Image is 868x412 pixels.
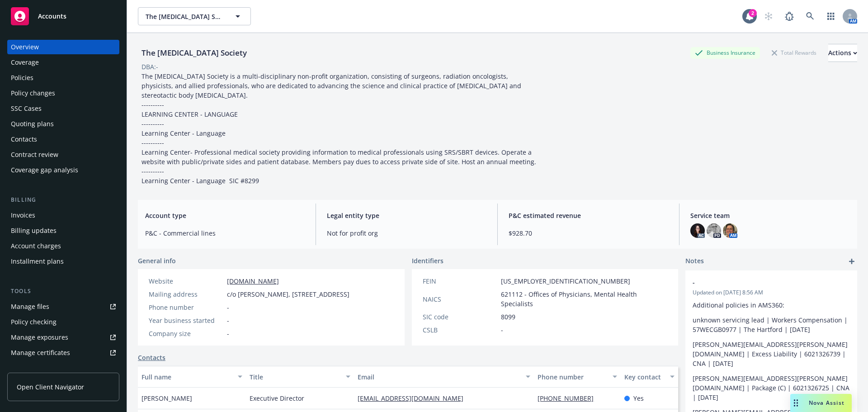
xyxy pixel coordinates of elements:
[501,312,515,322] span: 8099
[145,211,305,220] span: Account type
[11,330,68,345] div: Manage exposures
[138,7,251,25] button: The [MEDICAL_DATA] Society
[790,394,802,412] div: Drag to move
[690,47,760,58] div: Business Insurance
[11,55,39,70] div: Coverage
[7,223,119,238] a: Billing updates
[633,393,644,403] span: Yes
[146,12,224,21] span: The [MEDICAL_DATA] Society
[11,208,35,223] div: Invoices
[149,289,223,299] div: Mailing address
[227,316,229,325] span: -
[693,340,850,368] p: [PERSON_NAME][EMAIL_ADDRESS][PERSON_NAME][DOMAIN_NAME] | Excess Liability | 6021326739 | CNA | [D...
[423,312,497,322] div: SIC code
[11,239,61,253] div: Account charges
[534,366,620,388] button: Phone number
[11,346,70,360] div: Manage certificates
[7,71,119,85] a: Policies
[7,55,119,70] a: Coverage
[138,353,165,362] a: Contacts
[693,374,850,402] p: [PERSON_NAME][EMAIL_ADDRESS][PERSON_NAME][DOMAIN_NAME] | Package (C) | 6021326725 | CNA | [DATE]
[138,256,176,265] span: General info
[7,101,119,116] a: SSC Cases
[7,254,119,269] a: Installment plans
[759,7,778,25] a: Start snowing
[11,117,54,131] div: Quoting plans
[509,211,668,220] span: P&C estimated revenue
[227,329,229,338] span: -
[7,163,119,177] a: Coverage gap analysis
[501,289,668,308] span: 621112 - Offices of Physicians, Mental Health Specialists
[138,47,250,59] div: The [MEDICAL_DATA] Society
[690,211,850,220] span: Service team
[624,372,665,382] div: Key contact
[11,254,64,269] div: Installment plans
[423,276,497,286] div: FEIN
[538,394,601,403] a: [PHONE_NUMBER]
[7,117,119,131] a: Quoting plans
[11,147,58,162] div: Contract review
[142,62,158,71] div: DBA: -
[7,299,119,314] a: Manage files
[423,294,497,304] div: NAICS
[501,276,630,286] span: [US_EMPLOYER_IDENTIFICATION_NUMBER]
[790,394,852,412] button: Nova Assist
[149,329,223,338] div: Company size
[693,315,850,334] p: unknown servicing lead | Workers Compensation | 57WECGB0977 | The Hartford | [DATE]
[501,325,503,335] span: -
[509,228,668,238] span: $928.70
[11,40,39,54] div: Overview
[423,325,497,335] div: CSLB
[138,366,246,388] button: Full name
[142,72,536,185] span: The [MEDICAL_DATA] Society is a multi-disciplinary non-profit organization, consisting of surgeon...
[690,223,705,238] img: photo
[11,132,37,147] div: Contacts
[7,195,119,204] div: Billing
[767,47,821,58] div: Total Rewards
[11,361,57,375] div: Manage claims
[412,256,443,265] span: Identifiers
[7,361,119,375] a: Manage claims
[7,86,119,100] a: Policy changes
[7,132,119,147] a: Contacts
[828,44,857,62] button: Actions
[780,7,798,25] a: Report a Bug
[149,276,223,286] div: Website
[246,366,354,388] button: Title
[149,316,223,325] div: Year business started
[7,4,119,29] a: Accounts
[846,256,857,267] a: add
[327,211,486,220] span: Legal entity type
[358,394,471,403] a: [EMAIL_ADDRESS][DOMAIN_NAME]
[7,40,119,54] a: Overview
[227,277,279,285] a: [DOMAIN_NAME]
[621,366,678,388] button: Key contact
[11,86,55,100] div: Policy changes
[685,256,704,267] span: Notes
[7,147,119,162] a: Contract review
[11,101,42,116] div: SSC Cases
[749,9,757,17] div: 2
[809,399,844,407] span: Nova Assist
[707,223,721,238] img: photo
[358,372,520,382] div: Email
[11,315,57,329] div: Policy checking
[11,223,57,238] div: Billing updates
[142,372,232,382] div: Full name
[828,44,857,62] div: Actions
[7,330,119,345] a: Manage exposures
[7,346,119,360] a: Manage certificates
[250,393,304,403] span: Executive Director
[693,300,850,310] p: Additional policies in AMS360:
[327,228,486,238] span: Not for profit org
[801,7,819,25] a: Search
[7,208,119,223] a: Invoices
[538,372,607,382] div: Phone number
[7,287,119,296] div: Tools
[149,303,223,312] div: Phone number
[11,71,33,85] div: Policies
[38,13,66,20] span: Accounts
[145,228,305,238] span: P&C - Commercial lines
[723,223,737,238] img: photo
